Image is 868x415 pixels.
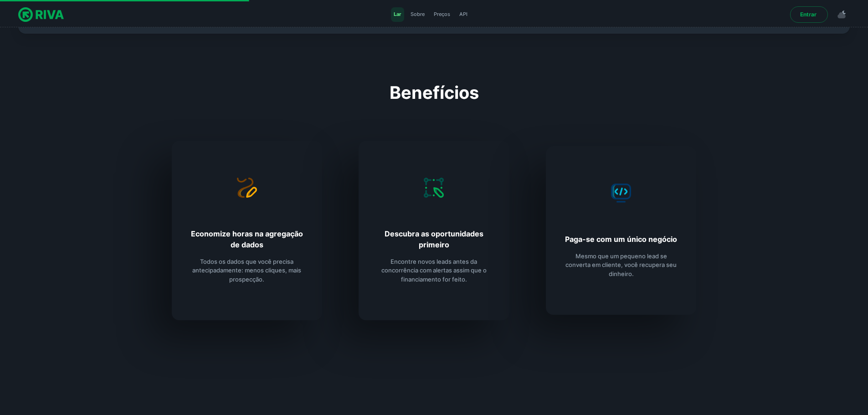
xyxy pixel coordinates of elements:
a: Sobre [408,7,427,22]
font: Lar [394,11,401,17]
a: API [457,7,470,22]
font: Paga-se com um único negócio [565,235,677,244]
font: Todos os dados que você precisa antecipadamente: menos cliques, mais prospecção. [192,258,301,283]
font: Preços [434,11,450,17]
img: Paga-se com um único negócio [610,183,632,205]
a: Entrar [790,6,828,23]
font: API [459,11,467,17]
img: Economize horas na agregação de dados [236,177,258,199]
a: Lar [391,7,404,22]
font: Sobre [411,11,425,17]
a: Preços [431,7,453,22]
font: Descubra as oportunidades primeiro [385,229,483,249]
font: Mesmo que um pequeno lead se converta em cliente, você recupera seu dinheiro. [565,252,677,277]
img: logo.svg [18,5,64,24]
font: Encontre novos leads antes da concorrência com alertas assim que o financiamento for feito. [381,258,487,283]
img: Descubra as oportunidades primeiro [423,177,445,199]
font: Benefícios [390,82,479,103]
font: Entrar [800,11,817,18]
font: Economize horas na agregação de dados [191,229,303,249]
